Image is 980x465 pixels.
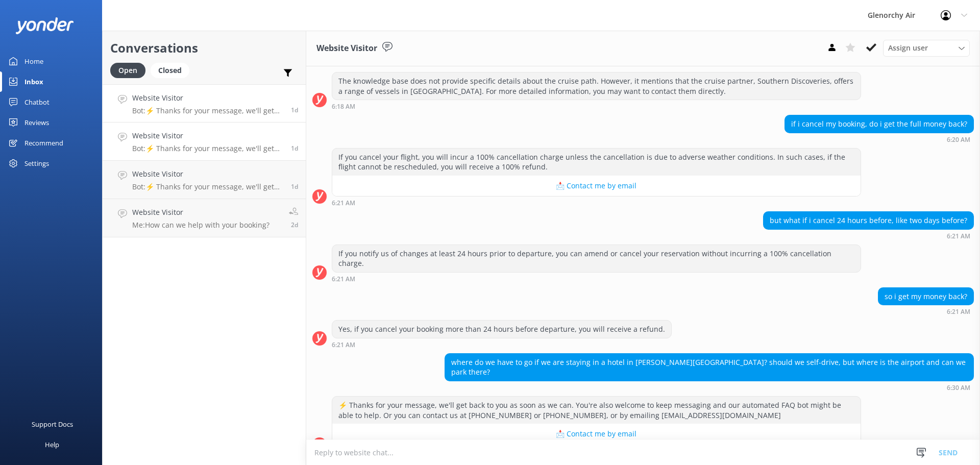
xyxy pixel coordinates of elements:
[947,137,970,143] strong: 6:20 AM
[132,168,283,180] h4: Website Visitor
[45,434,59,455] div: Help
[785,115,973,133] div: if i cancel my booking, do i get the full money back?
[132,207,269,218] h4: Website Visitor
[32,414,73,434] div: Support Docs
[291,144,298,153] span: Sep 02 2025 12:28am (UTC +12:00) Pacific/Auckland
[24,153,49,174] div: Settings
[332,149,861,176] div: If you cancel your flight, you will incur a 100% cancellation charge unless the cancellation is d...
[332,321,671,338] div: Yes, if you cancel your booking more than 24 hours before departure, you will receive a refund.
[878,308,974,315] div: Sep 02 2025 06:21am (UTC +12:00) Pacific/Auckland
[132,221,269,230] p: Me: How can we help with your booking?
[132,144,283,153] p: Bot: ⚡ Thanks for your message, we'll get back to you as soon as we can. You're also welcome to k...
[151,63,189,78] div: Closed
[103,199,306,237] a: Website VisitorMe:How can we help with your booking?2d
[291,182,298,191] span: Sep 01 2025 01:02pm (UTC +12:00) Pacific/Auckland
[785,136,974,143] div: Sep 02 2025 06:20am (UTC +12:00) Pacific/Auckland
[883,40,970,56] div: Assign User
[24,51,43,71] div: Home
[291,221,298,229] span: Aug 31 2025 12:11pm (UTC +12:00) Pacific/Auckland
[947,309,970,315] strong: 6:21 AM
[763,232,974,239] div: Sep 02 2025 06:21am (UTC +12:00) Pacific/Auckland
[24,71,43,92] div: Inbox
[103,84,306,123] a: Website VisitorBot:⚡ Thanks for your message, we'll get back to you as soon as we can. You're als...
[947,385,970,391] strong: 6:30 AM
[947,233,970,239] strong: 6:21 AM
[332,176,861,196] button: 📩 Contact me by email
[332,275,861,282] div: Sep 02 2025 06:21am (UTC +12:00) Pacific/Auckland
[110,63,145,78] div: Open
[878,288,973,305] div: so i get my money back?
[24,112,49,133] div: Reviews
[132,182,283,191] p: Bot: ⚡ Thanks for your message, we'll get back to you as soon as we can. You're also welcome to k...
[445,354,973,381] div: where do we have to go if we are staying in a hotel in [PERSON_NAME][GEOGRAPHIC_DATA]? should we ...
[291,106,298,114] span: Sep 02 2025 06:30am (UTC +12:00) Pacific/Auckland
[947,61,970,67] strong: 6:17 AM
[332,199,861,206] div: Sep 02 2025 06:21am (UTC +12:00) Pacific/Auckland
[132,130,283,141] h4: Website Visitor
[332,104,355,110] strong: 6:18 AM
[888,42,928,54] span: Assign user
[332,397,861,424] div: ⚡ Thanks for your message, we'll get back to you as soon as we can. You're also welcome to keep m...
[132,106,283,115] p: Bot: ⚡ Thanks for your message, we'll get back to you as soon as we can. You're also welcome to k...
[103,161,306,199] a: Website VisitorBot:⚡ Thanks for your message, we'll get back to you as soon as we can. You're als...
[110,64,151,76] a: Open
[151,64,194,76] a: Closed
[332,341,672,348] div: Sep 02 2025 06:21am (UTC +12:00) Pacific/Auckland
[332,200,355,206] strong: 6:21 AM
[24,133,63,153] div: Recommend
[445,384,974,391] div: Sep 02 2025 06:30am (UTC +12:00) Pacific/Auckland
[332,72,861,100] div: The knowledge base does not provide specific details about the cruise path. However, it mentions ...
[332,424,861,444] button: 📩 Contact me by email
[332,276,355,282] strong: 6:21 AM
[132,92,283,104] h4: Website Visitor
[332,245,861,272] div: If you notify us of changes at least 24 hours prior to departure, you can amend or cancel your re...
[764,212,973,229] div: but what if i cancel 24 hours before, like two days before?
[110,38,298,58] h2: Conversations
[316,42,377,55] h3: Website Visitor
[15,17,74,34] img: yonder-white-logo.png
[24,92,50,112] div: Chatbot
[103,123,306,161] a: Website VisitorBot:⚡ Thanks for your message, we'll get back to you as soon as we can. You're als...
[332,103,861,110] div: Sep 02 2025 06:18am (UTC +12:00) Pacific/Auckland
[332,342,355,348] strong: 6:21 AM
